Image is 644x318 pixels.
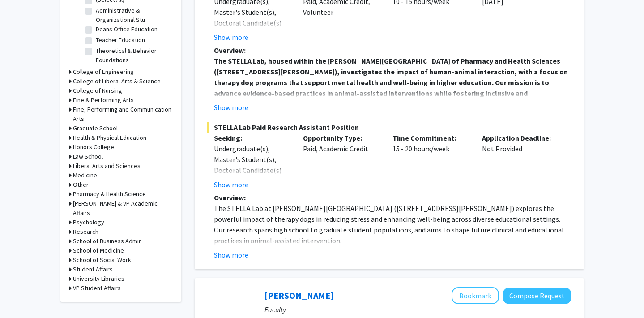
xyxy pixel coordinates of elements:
[96,35,145,45] label: Teacher Education
[296,133,386,190] div: Paid, Academic Credit
[303,133,379,143] p: Opportunity Type:
[264,290,333,301] a: [PERSON_NAME]
[475,133,565,190] div: Not Provided
[73,227,98,236] h3: Research
[73,152,103,161] h3: Law School
[73,161,141,171] h3: Liberal Arts and Sciences
[214,56,570,130] strong: The STELLA Lab, housed within the [PERSON_NAME][GEOGRAPHIC_DATA] of Pharmacy and Health Sciences ...
[73,142,114,152] h3: Honors College
[214,249,248,260] button: Show more
[214,32,248,43] button: Show more
[214,203,571,246] p: The STELLA Lab at [PERSON_NAME][GEOGRAPHIC_DATA] ([STREET_ADDRESS][PERSON_NAME]) explores the pow...
[73,246,124,255] h3: School of Medicine
[73,67,134,77] h3: College of Engineering
[73,95,134,105] h3: Fine & Performing Arts
[452,287,499,304] button: Add Nicole Coleman to Bookmarks
[73,133,146,142] h3: Health & Physical Education
[73,105,172,124] h3: Fine, Performing and Communication Arts
[73,265,113,274] h3: Student Affairs
[96,6,170,25] label: Administrative & Organizational Stu
[7,278,38,311] iframe: Chat
[73,189,146,199] h3: Pharmacy & Health Science
[73,218,104,227] h3: Psychology
[214,133,290,143] p: Seeking:
[214,193,246,202] strong: Overview:
[73,86,122,95] h3: College of Nursing
[73,199,172,218] h3: [PERSON_NAME] & VP Academic Affairs
[73,274,124,284] h3: University Libraries
[96,25,158,34] label: Deans Office Education
[264,304,571,315] p: Faculty
[214,143,290,229] div: Undergraduate(s), Master's Student(s), Doctoral Candidate(s) (PhD, MD, DMD, PharmD, etc.), Postdo...
[73,255,131,265] h3: School of Social Work
[207,122,571,133] span: STELLA Lab Paid Research Assistant Position
[503,288,571,304] button: Compose Request to Nicole Coleman
[214,46,246,55] strong: Overview:
[73,180,89,189] h3: Other
[73,284,121,293] h3: VP Student Affairs
[386,133,475,190] div: 15 - 20 hours/week
[73,171,97,180] h3: Medicine
[73,124,118,133] h3: Graduate School
[73,236,142,246] h3: School of Business Admin
[214,179,248,190] button: Show more
[392,133,469,143] p: Time Commitment:
[96,46,170,65] label: Theoretical & Behavior Foundations
[482,133,558,143] p: Application Deadline:
[214,102,248,113] button: Show more
[73,77,161,86] h3: College of Liberal Arts & Science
